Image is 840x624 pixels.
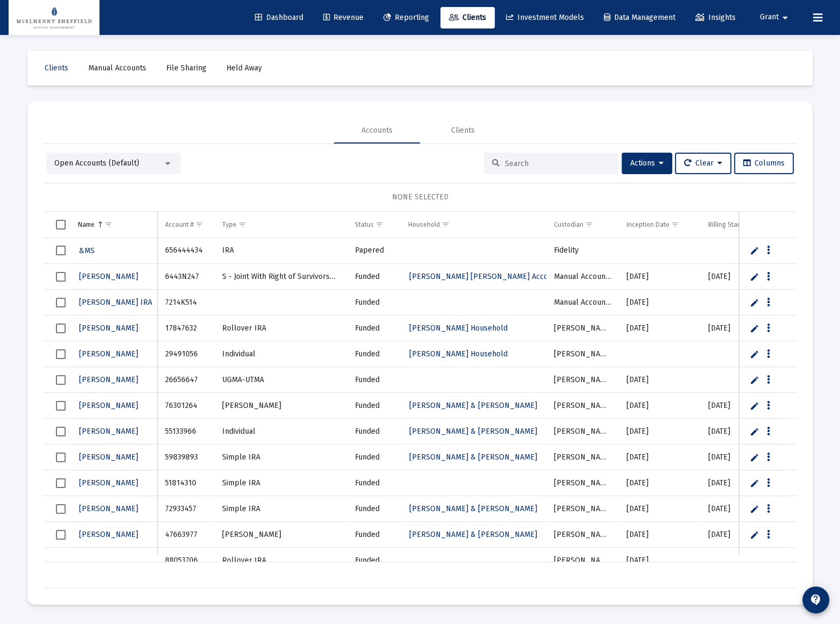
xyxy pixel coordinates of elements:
[701,264,790,290] td: [DATE]
[409,349,508,358] span: [PERSON_NAME] Household
[546,212,619,238] td: Column Custodian
[355,529,393,540] div: Funded
[355,452,393,463] div: Funded
[355,555,393,566] div: Funded
[215,548,347,573] td: Rollover IRA
[56,246,66,255] div: Select row
[238,220,246,228] span: Show filter options for column 'Type'
[323,13,364,22] span: Revenue
[158,212,215,238] td: Column Account #
[158,548,215,573] td: 88053706
[408,269,603,284] a: [PERSON_NAME] [PERSON_NAME] Accounts Household
[79,453,138,462] span: [PERSON_NAME]
[36,58,77,79] a: Clients
[70,212,158,238] td: Column Name
[619,548,701,573] td: [DATE]
[408,346,509,362] a: [PERSON_NAME] Household
[215,341,347,367] td: Individual
[355,426,393,437] div: Funded
[750,272,759,282] a: Edit
[56,349,66,359] div: Select row
[627,220,670,229] div: Inception Date
[701,496,790,522] td: [DATE]
[750,375,759,385] a: Edit
[44,212,796,589] div: Data grid
[215,315,347,341] td: Rollover IRA
[701,522,790,548] td: [DATE]
[409,427,537,436] span: [PERSON_NAME] & [PERSON_NAME]
[701,419,790,444] td: [DATE]
[747,6,805,28] button: Grant
[215,522,347,548] td: [PERSON_NAME]
[347,212,401,238] td: Column Status
[315,7,372,28] a: Revenue
[56,298,66,307] div: Select row
[546,496,619,522] td: [PERSON_NAME]
[78,424,139,439] a: [PERSON_NAME]
[750,504,759,514] a: Edit
[743,159,785,168] span: Columns
[78,398,139,413] a: [PERSON_NAME]
[78,320,139,336] a: [PERSON_NAME]
[355,349,393,360] div: Funded
[442,220,450,228] span: Show filter options for column 'Household'
[684,159,722,168] span: Clear
[52,192,788,203] div: NONE SELECTED
[158,367,215,393] td: 26656647
[619,315,701,341] td: [DATE]
[88,63,146,73] span: Manual Accounts
[215,496,347,522] td: Simple IRA
[750,246,759,255] a: Edit
[546,393,619,419] td: [PERSON_NAME]
[158,470,215,496] td: 51814310
[546,238,619,264] td: Fidelity
[809,593,822,606] mat-icon: contact_support
[218,58,270,79] a: Held Away
[355,323,393,334] div: Funded
[355,245,393,256] div: Papered
[701,315,790,341] td: [DATE]
[408,449,538,465] a: [PERSON_NAME] & [PERSON_NAME]
[750,427,759,436] a: Edit
[355,504,393,514] div: Funded
[158,315,215,341] td: 17847632
[701,212,790,238] td: Column Billing Start Date
[750,453,759,462] a: Edit
[56,401,66,411] div: Select row
[215,470,347,496] td: Simple IRA
[750,478,759,488] a: Edit
[79,246,95,255] span: &MS
[451,125,475,136] div: Clients
[158,264,215,290] td: 6443N247
[383,13,429,22] span: Reporting
[78,346,139,362] a: [PERSON_NAME]
[56,272,66,282] div: Select row
[701,470,790,496] td: [DATE]
[708,220,757,229] div: Billing Start Date
[78,372,139,388] a: [PERSON_NAME]
[505,159,610,168] input: Search
[215,419,347,444] td: Individual
[760,13,779,22] span: Grant
[449,13,486,22] span: Clients
[158,341,215,367] td: 29491056
[361,125,393,136] div: Accounts
[409,504,537,513] span: [PERSON_NAME] & [PERSON_NAME]
[80,58,155,79] a: Manual Accounts
[408,424,538,439] a: [PERSON_NAME] & [PERSON_NAME]
[56,375,66,385] div: Select row
[78,501,139,517] a: [PERSON_NAME]
[546,264,619,290] td: Manual Accounts
[215,367,347,393] td: UGMA-UTMA
[408,220,440,229] div: Household
[701,444,790,470] td: [DATE]
[734,153,794,174] button: Columns
[104,220,112,228] span: Show filter options for column 'Name'
[409,272,602,281] span: [PERSON_NAME] [PERSON_NAME] Accounts Household
[546,315,619,341] td: [PERSON_NAME]
[546,341,619,367] td: [PERSON_NAME]
[622,153,672,174] button: Actions
[408,320,509,336] a: [PERSON_NAME] Household
[619,496,701,522] td: [DATE]
[401,212,546,238] td: Column Household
